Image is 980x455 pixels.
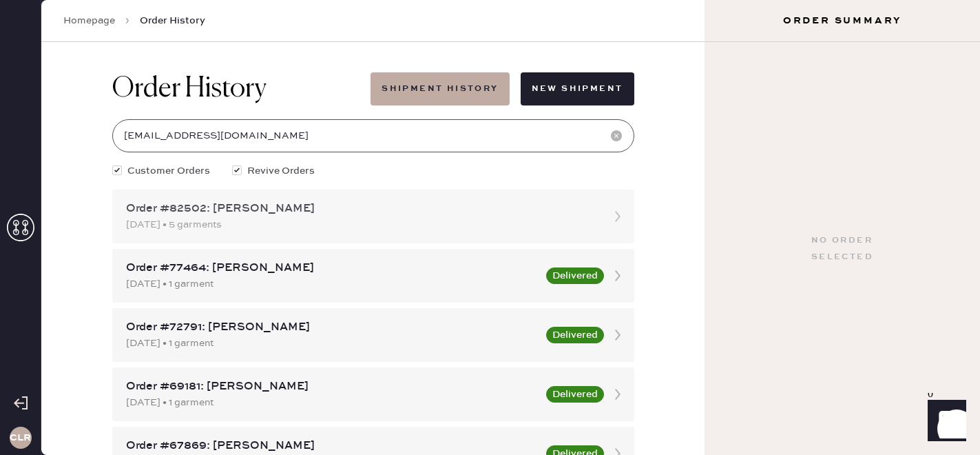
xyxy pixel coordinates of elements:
[705,14,980,28] h3: Order Summary
[126,378,538,395] div: Order #69181: [PERSON_NAME]
[247,163,315,179] span: Revive Orders
[811,232,873,265] div: No order selected
[126,201,596,217] div: Order #82502: [PERSON_NAME]
[126,395,538,410] div: [DATE] • 1 garment
[915,393,974,452] iframe: Front Chat
[126,319,538,336] div: Order #72791: [PERSON_NAME]
[126,276,538,292] div: [DATE] • 1 garment
[10,433,31,443] h3: CLR
[127,163,210,179] span: Customer Orders
[63,14,115,28] a: Homepage
[126,260,538,276] div: Order #77464: [PERSON_NAME]
[112,72,267,105] h1: Order History
[126,217,596,232] div: [DATE] • 5 garments
[546,267,604,284] button: Delivered
[112,119,634,152] input: Search by order number, customer name, email or phone number
[521,72,634,105] button: New Shipment
[371,72,509,105] button: Shipment History
[140,14,205,28] span: Order History
[546,327,604,343] button: Delivered
[126,336,538,351] div: [DATE] • 1 garment
[546,386,604,403] button: Delivered
[126,438,538,454] div: Order #67869: [PERSON_NAME]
